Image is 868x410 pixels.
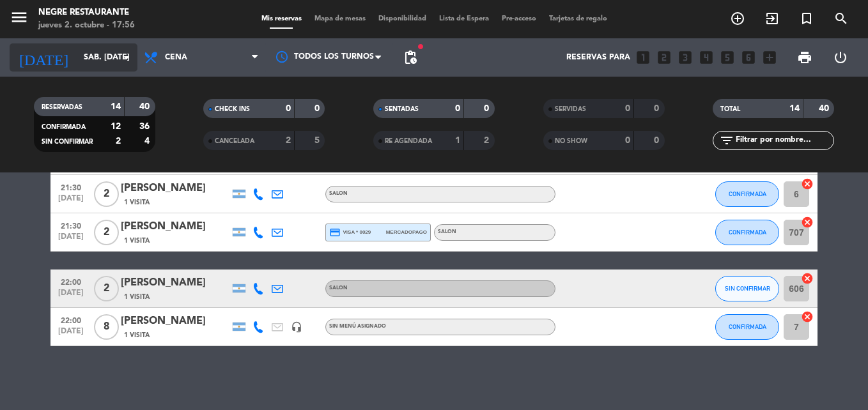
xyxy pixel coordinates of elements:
[698,49,715,66] i: looks_4
[286,136,291,145] strong: 2
[121,313,229,330] div: [PERSON_NAME]
[121,180,229,197] div: [PERSON_NAME]
[625,136,630,145] strong: 0
[740,49,757,66] i: looks_6
[55,194,87,209] span: [DATE]
[715,220,779,245] button: CONFIRMADA
[116,137,121,146] strong: 2
[94,181,119,207] span: 2
[94,314,119,340] span: 8
[635,49,651,66] i: looks_one
[654,104,662,113] strong: 0
[729,229,766,236] span: CONFIRMADA
[329,324,386,329] span: Sin menú asignado
[729,323,766,330] span: CONFIRMADA
[801,216,814,229] i: cancel
[94,220,119,245] span: 2
[10,8,29,31] button: menu
[833,50,848,65] i: power_settings_new
[372,15,433,22] span: Disponibilidad
[314,104,322,113] strong: 0
[38,19,135,32] div: jueves 2. octubre - 17:56
[654,136,662,145] strong: 0
[403,50,418,65] span: pending_actions
[329,227,371,238] span: visa * 0029
[38,6,135,19] div: Negre Restaurante
[121,275,229,291] div: [PERSON_NAME]
[291,321,302,333] i: headset_mic
[55,179,87,194] span: 21:30
[761,49,778,66] i: add_box
[121,218,229,235] div: [PERSON_NAME]
[55,327,87,342] span: [DATE]
[10,8,29,27] i: menu
[719,133,734,148] i: filter_list
[94,276,119,301] span: 2
[566,53,630,62] span: Reservas para
[124,330,150,340] span: 1 Visita
[385,106,419,112] span: SENTADAS
[124,236,150,246] span: 1 Visita
[42,124,86,130] span: CONFIRMADA
[833,11,849,26] i: search
[165,53,187,62] span: Cena
[55,289,87,303] span: [DATE]
[42,104,82,110] span: RESERVADAS
[764,11,780,26] i: exit_to_app
[719,49,736,66] i: looks_5
[656,49,672,66] i: looks_two
[819,104,832,113] strong: 40
[144,137,152,146] strong: 4
[385,138,432,144] span: RE AGENDADA
[455,136,460,145] strong: 1
[124,197,150,208] span: 1 Visita
[438,229,456,234] span: SALON
[715,314,779,340] button: CONFIRMADA
[555,138,587,144] span: NO SHOW
[314,136,322,145] strong: 5
[823,38,858,77] div: LOG OUT
[124,292,150,302] span: 1 Visita
[725,285,770,292] span: SIN CONFIRMAR
[484,136,492,145] strong: 2
[495,15,543,22] span: Pre-acceso
[215,106,250,112] span: CHECK INS
[55,312,87,327] span: 22:00
[42,139,93,145] span: SIN CONFIRMAR
[55,274,87,289] span: 22:00
[797,50,812,65] span: print
[10,43,77,72] i: [DATE]
[119,50,134,65] i: arrow_drop_down
[386,228,427,236] span: mercadopago
[799,11,814,26] i: turned_in_not
[730,11,745,26] i: add_circle_outline
[625,104,630,113] strong: 0
[715,276,779,301] button: SIN CONFIRMAR
[55,218,87,232] span: 21:30
[286,104,291,113] strong: 0
[677,49,694,66] i: looks_3
[801,272,814,285] i: cancel
[484,104,492,113] strong: 0
[734,133,833,148] input: Filtrar por nombre...
[789,104,800,113] strong: 14
[308,15,372,22] span: Mapa de mesas
[111,102,121,111] strong: 14
[139,102,152,111] strong: 40
[433,15,495,22] span: Lista de Espera
[543,15,614,22] span: Tarjetas de regalo
[555,106,586,112] span: SERVIDAS
[715,181,779,207] button: CONFIRMADA
[417,43,424,50] span: fiber_manual_record
[801,178,814,190] i: cancel
[215,138,254,144] span: CANCELADA
[329,227,341,238] i: credit_card
[255,15,308,22] span: Mis reservas
[801,310,814,323] i: cancel
[720,106,740,112] span: TOTAL
[729,190,766,197] span: CONFIRMADA
[329,191,348,196] span: SALON
[139,122,152,131] strong: 36
[455,104,460,113] strong: 0
[111,122,121,131] strong: 12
